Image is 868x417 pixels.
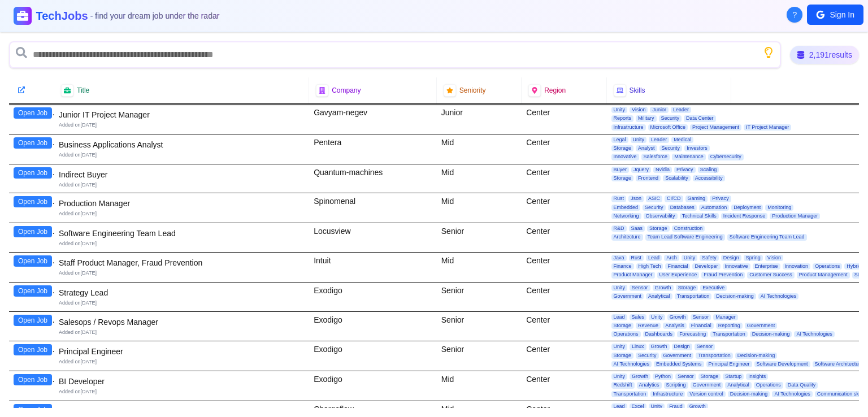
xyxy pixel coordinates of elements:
[706,361,752,367] span: Principal Engineer
[522,253,606,282] div: Center
[611,205,641,211] span: Embedded
[690,124,741,131] span: Project Management
[14,137,52,149] button: Open Job
[14,374,52,385] button: Open Job
[636,175,661,181] span: Frontend
[59,388,305,396] div: Added on [DATE]
[654,361,704,367] span: Embedded Systems
[754,382,783,388] span: Operations
[59,287,305,298] div: Strategy Lead
[611,314,627,320] span: Lead
[698,167,719,173] span: Scaling
[59,376,305,387] div: BI Developer
[649,314,665,320] span: Unity
[636,263,663,270] span: High Tech
[772,391,812,397] span: AI Technologies
[693,175,725,181] span: Accessibility
[637,382,662,388] span: Analytics
[644,213,678,219] span: Observability
[701,272,745,278] span: Fraud Prevention
[668,205,697,211] span: Databases
[665,196,683,202] span: CI/CD
[611,137,628,143] span: Legal
[641,154,670,160] span: Salesforce
[522,105,606,134] div: Center
[710,331,748,337] span: Transportation
[611,213,641,219] span: Networking
[630,403,646,410] span: Excel
[671,137,693,143] span: Medical
[611,255,627,261] span: Java
[332,86,361,95] span: Company
[714,293,756,299] span: Decision-making
[59,358,305,366] div: Added on [DATE]
[680,213,719,219] span: Technical Skills
[657,272,700,278] span: User Experience
[797,272,850,278] span: Product Management
[692,263,720,270] span: Developer
[611,107,628,113] span: Unity
[437,371,522,401] div: Mid
[59,316,305,328] div: Salesops / Revops Manager
[309,193,437,223] div: Spinomenal
[309,134,437,164] div: Pentera
[653,285,674,291] span: Growth
[59,299,305,307] div: Added on [DATE]
[770,213,820,219] span: Production Manager
[783,263,811,270] span: Innovation
[59,181,305,189] div: Added on [DATE]
[700,255,719,261] span: Safety
[611,145,634,151] span: Storage
[611,115,634,121] span: Reports
[671,107,691,113] span: Leader
[735,353,778,359] span: Decision-making
[59,121,305,129] div: Added on [DATE]
[629,225,645,232] span: Saas
[309,223,437,252] div: Locusview
[691,382,723,388] span: Government
[59,169,305,180] div: Indirect Buyer
[629,255,644,261] span: Rust
[309,164,437,193] div: Quantum-machines
[611,403,627,410] span: Lead
[643,205,666,211] span: Security
[437,105,522,134] div: Junior
[698,373,721,380] span: Storage
[59,139,305,150] div: Business Applications Analyst
[721,213,768,219] span: Incident Response
[765,255,783,261] span: Vision
[636,145,657,151] span: Analyst
[437,253,522,282] div: Mid
[59,151,305,159] div: Added on [DATE]
[636,353,659,359] span: Security
[646,293,672,299] span: Analytical
[687,403,708,410] span: Growth
[611,353,634,359] span: Storage
[807,5,863,25] button: Sign In
[647,225,670,232] span: Storage
[437,164,522,193] div: Mid
[663,323,687,329] span: Analysis
[59,228,305,239] div: Software Engineering Team Lead
[684,115,716,121] span: Data Center
[723,373,744,380] span: Startup
[630,314,647,320] span: Sales
[664,255,679,261] span: Arch
[611,285,628,291] span: Unity
[643,331,675,337] span: Dashboards
[14,196,52,207] button: Open Job
[746,373,768,380] span: Insights
[522,223,606,252] div: Center
[611,124,646,131] span: Infrastructure
[631,137,647,143] span: Unity
[750,331,792,337] span: Decision-making
[659,145,683,151] span: Security
[721,255,741,261] span: Design
[437,134,522,164] div: Mid
[663,175,691,181] span: Scalability
[611,196,627,202] span: Rust
[699,205,730,211] span: Automation
[728,391,770,397] span: Decision-making
[787,7,802,23] button: About Techjobs
[309,253,437,282] div: Intuit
